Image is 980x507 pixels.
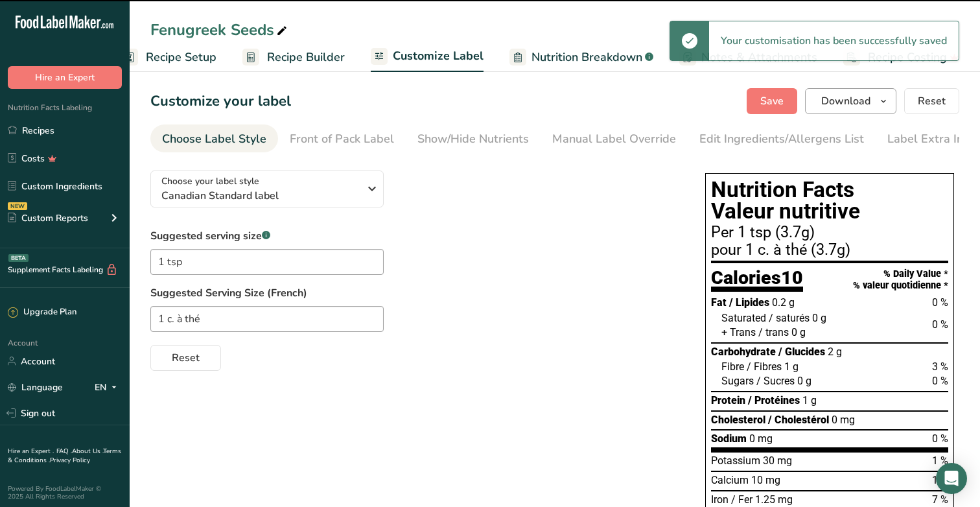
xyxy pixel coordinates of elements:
[887,130,974,148] div: Label Extra Info
[161,188,359,204] span: Canadian Standard label
[778,346,825,358] span: / Glucides
[772,296,795,309] span: 0.2 g
[150,285,679,301] label: Suggested Serving Size (French)
[711,394,745,407] span: Protein
[552,130,676,148] div: Manual Label Override
[8,254,29,262] div: BETA
[936,463,967,494] div: Open Intercom Messenger
[749,432,773,445] span: 0 mg
[711,454,760,467] span: Potassium
[805,88,896,114] button: Download
[371,41,484,73] a: Customize Label
[721,375,754,387] span: Sugars
[393,47,484,65] span: Customize Label
[711,242,948,258] div: pour 1 c. à thé (3.7g)
[748,394,800,407] span: / Protéines
[784,360,799,373] span: 1 g
[8,485,122,501] div: Powered By FoodLabelMaker © 2025 All Rights Reserved
[853,268,948,291] div: % Daily Value * % valeur quotidienne *
[747,360,782,373] span: / Fibres
[756,375,795,387] span: / Sucres
[791,326,806,338] span: 0 g
[8,447,54,456] a: Hire an Expert .
[760,93,784,109] span: Save
[161,174,259,188] span: Choose your label style
[72,447,103,456] a: About Us .
[150,171,384,207] button: Choose your label style Canadian Standard label
[932,296,948,309] span: 0 %
[721,360,744,373] span: Fibre
[821,93,870,109] span: Download
[812,312,826,324] span: 0 g
[531,49,642,66] span: Nutrition Breakdown
[755,493,793,506] span: 1.25 mg
[828,346,842,358] span: 2 g
[709,21,959,60] div: Your customisation has been successfully saved
[763,454,792,467] span: 30 mg
[8,211,88,225] div: Custom Reports
[711,474,749,486] span: Calcium
[711,493,729,506] span: Iron
[56,447,72,456] a: FAQ .
[711,432,747,445] span: Sodium
[729,296,769,309] span: / Lipides
[932,432,948,445] span: 0 %
[699,130,864,148] div: Edit Ingredients/Allergens List
[509,43,653,72] a: Nutrition Breakdown
[267,49,345,66] span: Recipe Builder
[162,130,266,148] div: Choose Label Style
[932,474,948,486] span: 1 %
[918,93,946,109] span: Reset
[290,130,394,148] div: Front of Pack Label
[747,88,797,114] button: Save
[8,66,122,89] button: Hire an Expert
[751,474,780,486] span: 10 mg
[8,306,76,319] div: Upgrade Plan
[121,43,216,72] a: Recipe Setup
[721,326,756,338] span: + Trans
[843,43,959,72] a: Recipe Costing
[95,379,122,395] div: EN
[50,456,90,465] a: Privacy Policy
[8,376,63,399] a: Language
[802,394,817,407] span: 1 g
[932,318,948,331] span: 0 %
[797,375,811,387] span: 0 g
[932,454,948,467] span: 1 %
[711,346,776,358] span: Carbohydrate
[711,296,727,309] span: Fat
[758,326,789,338] span: / trans
[711,225,948,241] div: Per 1 tsp (3.7g)
[711,179,948,222] h1: Nutrition Facts Valeur nutritive
[721,312,766,324] span: Saturated
[832,414,855,426] span: 0 mg
[150,18,290,41] div: Fenugreek Seeds
[150,228,384,244] label: Suggested serving size
[711,414,765,426] span: Cholesterol
[932,375,948,387] span: 0 %
[242,43,345,72] a: Recipe Builder
[932,493,948,506] span: 7 %
[417,130,529,148] div: Show/Hide Nutrients
[768,414,829,426] span: / Cholestérol
[8,202,27,210] div: NEW
[150,345,221,371] button: Reset
[731,493,752,506] span: / Fer
[172,350,200,366] span: Reset
[150,91,291,112] h1: Customize your label
[8,447,121,465] a: Terms & Conditions .
[932,360,948,373] span: 3 %
[146,49,216,66] span: Recipe Setup
[904,88,959,114] button: Reset
[781,266,803,289] span: 10
[769,312,810,324] span: / saturés
[711,268,803,292] div: Calories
